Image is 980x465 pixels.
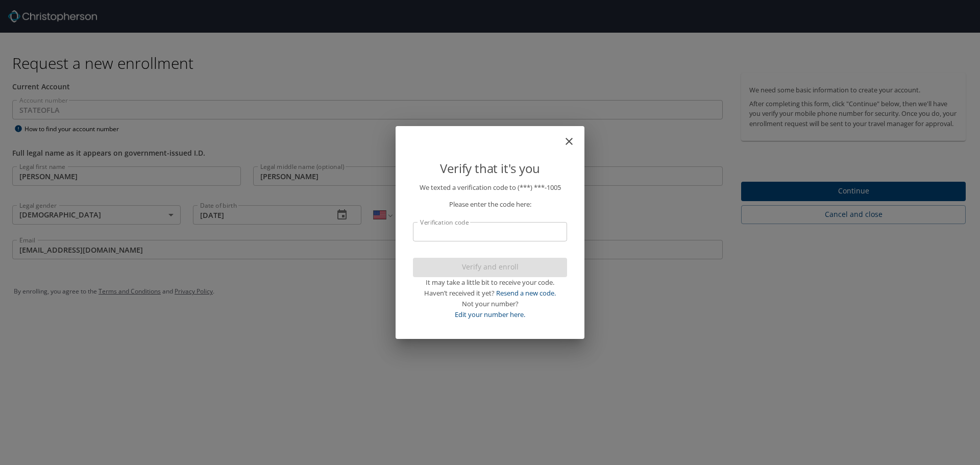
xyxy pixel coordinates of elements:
[568,130,580,142] button: close
[413,199,567,210] p: Please enter the code here:
[413,277,567,288] div: It may take a little bit to receive your code.
[413,159,567,178] p: Verify that it's you
[455,310,525,319] a: Edit your number here.
[496,288,556,298] a: Resend a new code.
[413,288,567,299] div: Haven’t received it yet?
[413,299,567,309] div: Not your number?
[413,182,567,193] p: We texted a verification code to (***) ***- 1005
